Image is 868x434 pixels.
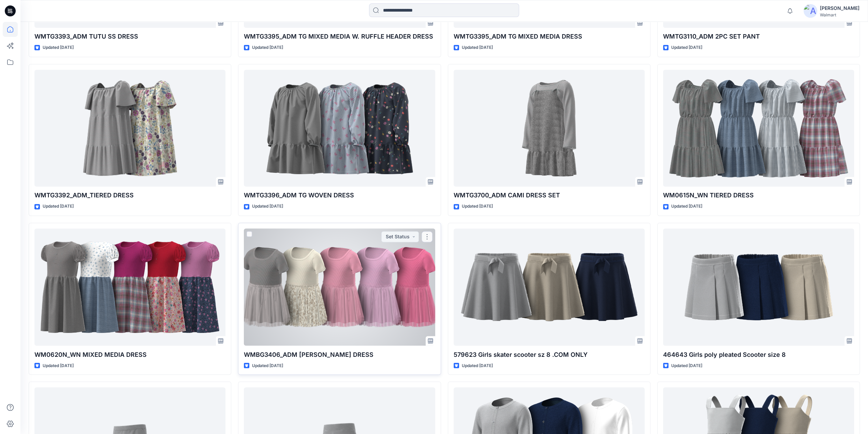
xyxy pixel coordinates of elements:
a: 579623 Girls skater scooter sz 8 .COM ONLY [454,228,645,346]
p: WM0615N_WN TIERED DRESS [663,191,854,200]
p: Updated [DATE] [671,362,702,369]
div: Walmart [820,12,859,17]
p: Updated [DATE] [462,362,493,369]
a: WMTG3392_ADM_TIERED DRESS [34,70,225,187]
p: Updated [DATE] [671,44,702,51]
img: avatar [804,4,817,18]
p: WMTG3395_ADM TG MIXED MEDIA W. RUFFLE HEADER DRESS [244,32,435,41]
p: WMTG3396_ADM TG WOVEN DRESS [244,191,435,200]
p: 464643 Girls poly pleated Scooter size 8 [663,350,854,359]
p: Updated [DATE] [462,44,493,51]
a: WMTG3700_ADM CAMI DRESS SET [454,70,645,187]
p: 579623 Girls skater scooter sz 8 .COM ONLY [454,350,645,359]
p: Updated [DATE] [671,203,702,210]
div: [PERSON_NAME] [820,4,859,12]
p: Updated [DATE] [252,362,283,369]
p: WMTG3395_ADM TG MIXED MEDIA DRESS [454,32,645,41]
p: WM0620N_WN MIXED MEDIA DRESS [34,350,225,359]
a: WMBG3406_ADM BG TUTU DRESS [244,228,435,346]
p: WMTG3392_ADM_TIERED DRESS [34,191,225,200]
p: Updated [DATE] [252,203,283,210]
a: 464643 Girls poly pleated Scooter size 8 [663,228,854,346]
p: Updated [DATE] [252,44,283,51]
p: Updated [DATE] [43,362,74,369]
p: Updated [DATE] [462,203,493,210]
a: WMTG3396_ADM TG WOVEN DRESS [244,70,435,187]
a: WM0620N_WN MIXED MEDIA DRESS [34,228,225,346]
a: WM0615N_WN TIERED DRESS [663,70,854,187]
p: WMTG3700_ADM CAMI DRESS SET [454,191,645,200]
p: WMTG3110_ADM 2PC SET PANT [663,32,854,41]
p: Updated [DATE] [43,203,74,210]
p: WMBG3406_ADM [PERSON_NAME] DRESS [244,350,435,359]
p: WMTG3393_ADM TUTU SS DRESS [34,32,225,41]
p: Updated [DATE] [43,44,74,51]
